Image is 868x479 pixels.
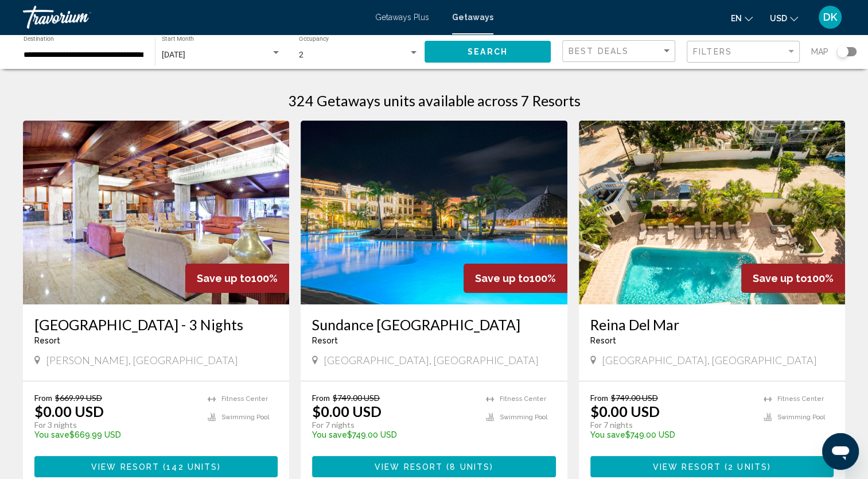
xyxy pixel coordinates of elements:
[731,10,753,26] button: Change language
[777,395,824,403] span: Fitness Center
[815,5,845,29] button: User Menu
[333,393,380,403] span: $749.00 USD
[312,456,555,477] button: View Resort(8 units)
[443,462,493,472] span: ( )
[590,420,752,430] p: For 7 nights
[590,456,834,477] button: View Resort(2 units)
[500,414,547,421] span: Swimming Pool
[468,48,508,57] span: Search
[611,393,658,403] span: $749.00 USD
[425,41,551,62] button: Search
[590,393,608,403] span: From
[728,462,768,472] span: 2 units
[34,316,278,333] a: [GEOGRAPHIC_DATA] - 3 Nights
[590,430,625,439] span: You save
[23,6,364,29] a: Travorium
[770,14,787,23] span: USD
[569,47,672,56] mat-select: Sort by
[475,272,530,284] span: Save up to
[693,47,732,56] span: Filters
[34,420,196,430] p: For 3 nights
[822,433,859,470] iframe: Button to launch messaging window
[221,414,269,421] span: Swimming Pool
[34,336,60,345] span: Resort
[34,403,104,420] p: $0.00 USD
[590,316,834,333] a: Reina Del Mar
[464,264,567,293] div: 100%
[162,50,185,59] span: [DATE]
[23,121,289,304] img: DS94E01X.jpg
[221,395,268,403] span: Fitness Center
[312,403,382,420] p: $0.00 USD
[34,456,278,477] button: View Resort(142 units)
[312,430,474,439] p: $749.00 USD
[770,10,798,26] button: Change currency
[166,462,217,472] span: 142 units
[91,462,159,472] span: View Resort
[301,121,567,304] img: FB98E01X.jpg
[602,354,817,366] span: [GEOGRAPHIC_DATA], [GEOGRAPHIC_DATA]
[687,40,800,64] button: Filter
[34,393,52,403] span: From
[569,47,629,56] span: Best Deals
[450,462,490,472] span: 8 units
[590,336,616,345] span: Resort
[185,264,289,293] div: 100%
[753,272,807,284] span: Save up to
[197,272,251,284] span: Save up to
[312,420,474,430] p: For 7 nights
[579,121,845,304] img: 6936O01X.jpg
[653,462,721,472] span: View Resort
[823,11,837,23] span: DK
[312,336,338,345] span: Resort
[590,430,752,439] p: $749.00 USD
[299,50,303,59] span: 2
[55,393,102,403] span: $669.99 USD
[590,403,660,420] p: $0.00 USD
[288,92,581,109] h1: 324 Getaways units available across 7 Resorts
[731,14,742,23] span: en
[46,354,238,366] span: [PERSON_NAME], [GEOGRAPHIC_DATA]
[777,414,825,421] span: Swimming Pool
[375,462,443,472] span: View Resort
[312,316,555,333] a: Sundance [GEOGRAPHIC_DATA]
[159,462,221,472] span: ( )
[741,264,845,293] div: 100%
[312,430,347,439] span: You save
[312,393,330,403] span: From
[324,354,539,366] span: [GEOGRAPHIC_DATA], [GEOGRAPHIC_DATA]
[721,462,771,472] span: ( )
[34,430,196,439] p: $669.99 USD
[34,430,69,439] span: You save
[811,44,828,60] span: Map
[375,13,429,22] a: Getaways Plus
[452,13,493,22] a: Getaways
[500,395,546,403] span: Fitness Center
